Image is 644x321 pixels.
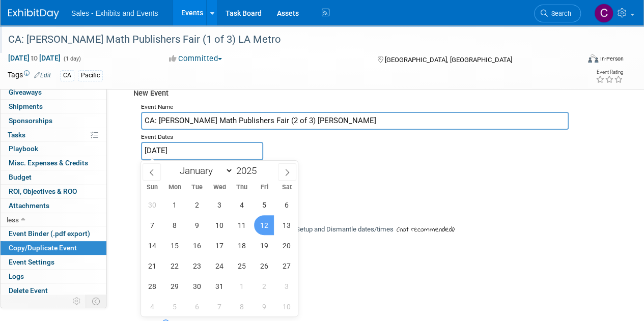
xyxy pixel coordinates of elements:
[253,184,275,191] span: Fri
[233,165,264,177] input: Year
[187,236,207,255] span: December 16, 2025
[141,184,163,191] span: Sun
[231,184,253,191] span: Thu
[9,159,88,167] span: Misc. Expenses & Credits
[9,229,90,238] span: Event Binder (.pdf export)
[254,215,274,235] span: December 12, 2025
[209,236,229,255] span: December 17, 2025
[9,88,42,96] span: Giveaways
[1,213,106,227] a: less
[276,236,296,255] span: December 20, 2025
[209,276,229,296] span: December 31, 2025
[276,195,296,215] span: December 6, 2025
[63,55,81,62] span: (1 day)
[8,70,51,81] td: Tags
[275,184,298,191] span: Sat
[141,100,616,112] div: Event Name
[1,128,106,142] a: Tasks
[232,195,251,215] span: December 4, 2025
[276,297,296,316] span: January 10, 2026
[232,236,251,255] span: December 18, 2025
[78,70,103,81] div: Pacific
[232,215,251,235] span: December 11, 2025
[276,256,296,276] span: December 27, 2025
[9,286,48,295] span: Delete Event
[232,297,251,316] span: January 8, 2026
[9,244,77,252] span: Copy/Duplicate Event
[187,297,207,316] span: January 6, 2026
[209,297,229,316] span: January 7, 2026
[141,130,616,142] div: Event Dates
[1,185,106,198] a: ROI, Objectives & ROO
[60,70,74,81] div: CA
[1,170,106,184] a: Budget
[534,5,581,22] a: Search
[142,276,162,296] span: December 28, 2025
[141,190,616,208] div: Copy Options:
[8,131,25,139] span: Tasks
[1,114,106,128] a: Sponsorships
[209,215,229,235] span: December 10, 2025
[142,215,162,235] span: December 7, 2025
[30,54,39,62] span: to
[254,195,274,215] span: December 5, 2025
[208,184,231,191] span: Wed
[276,215,296,235] span: December 13, 2025
[254,276,274,296] span: January 2, 2026
[164,195,184,215] span: December 1, 2025
[394,224,455,235] span: (not recommended)
[596,70,623,75] div: Event Rating
[1,199,106,213] a: Attachments
[9,187,77,195] span: ROI, Objectives & ROO
[1,255,106,269] a: Event Settings
[8,9,59,19] img: ExhibitDay
[142,297,162,316] span: January 4, 2026
[9,272,24,280] span: Logs
[141,160,616,172] div: Participation
[142,256,162,276] span: December 21, 2025
[232,256,251,276] span: December 25, 2025
[588,54,598,63] img: Format-Inperson.png
[86,295,107,308] td: Toggle Event Tabs
[68,295,86,308] td: Personalize Event Tab Strip
[1,100,106,113] a: Shipments
[165,53,226,64] button: Committed
[1,270,106,283] a: Logs
[232,276,251,296] span: January 1, 2026
[142,195,162,215] span: November 30, 2025
[175,164,233,177] select: Month
[1,284,106,298] a: Delete Event
[7,216,19,224] span: less
[209,256,229,276] span: December 24, 2025
[5,31,571,49] div: CA: [PERSON_NAME] Math Publishers Fair (1 of 3) LA Metro
[9,102,43,110] span: Shipments
[164,276,184,296] span: December 29, 2025
[9,144,38,153] span: Playbook
[164,297,184,316] span: January 5, 2026
[187,256,207,276] span: December 23, 2025
[34,72,51,79] a: Edit
[187,215,207,235] span: December 9, 2025
[187,276,207,296] span: December 30, 2025
[548,10,571,17] span: Search
[209,195,229,215] span: December 3, 2025
[164,256,184,276] span: December 22, 2025
[1,156,106,170] a: Misc. Expenses & Credits
[163,184,186,191] span: Mon
[534,53,624,68] div: Event Format
[1,227,106,241] a: Event Binder (.pdf export)
[1,241,106,255] a: Copy/Duplicate Event
[9,116,52,125] span: Sponsorships
[254,297,274,316] span: January 9, 2026
[9,173,32,181] span: Budget
[187,195,207,215] span: December 2, 2025
[9,258,54,266] span: Event Settings
[133,88,616,100] div: New Event
[254,256,274,276] span: December 26, 2025
[384,56,512,64] span: [GEOGRAPHIC_DATA], [GEOGRAPHIC_DATA]
[1,142,106,156] a: Playbook
[600,55,624,63] div: In-Person
[71,9,158,17] span: Sales - Exhibits and Events
[276,276,296,296] span: January 3, 2026
[1,85,106,99] a: Giveaways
